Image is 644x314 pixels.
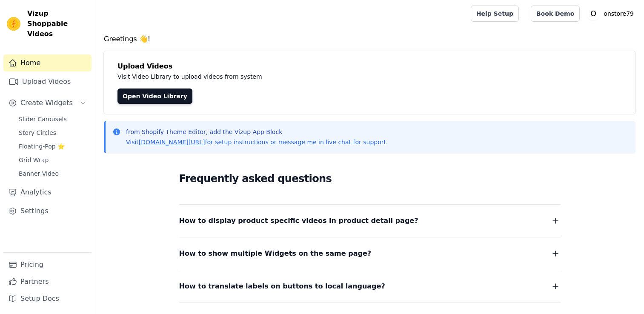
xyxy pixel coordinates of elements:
[14,140,92,152] a: Floating-Pop ⭐
[179,280,385,292] span: How to translate labels on buttons to local language?
[3,94,92,111] button: Create Widgets
[14,168,92,180] a: Banner Video
[600,6,637,21] p: onstore79
[126,138,388,146] p: Visit for setup instructions or message me in live chat for support.
[117,71,499,82] p: Visit Video Library to upload videos from system
[139,139,205,146] a: [DOMAIN_NAME][URL]
[14,154,92,166] a: Grid Wrap
[3,184,92,201] a: Analytics
[117,61,622,71] h4: Upload Videos
[587,6,637,21] button: O onstore79
[126,128,388,136] p: from Shopify Theme Editor, add the Vizup App Block
[3,203,92,220] a: Settings
[19,169,59,178] span: Banner Video
[179,248,372,260] span: How to show multiple Widgets on the same page?
[179,215,418,227] span: How to display product specific videos in product detail page?
[20,98,73,108] span: Create Widgets
[471,6,519,22] a: Help Setup
[3,256,92,273] a: Pricing
[104,34,635,44] h4: Greetings 👋!
[7,17,20,31] img: Vizup
[14,127,92,139] a: Story Circles
[3,290,92,307] a: Setup Docs
[179,248,561,260] button: How to show multiple Widgets on the same page?
[19,156,49,164] span: Grid Wrap
[179,215,561,227] button: How to display product specific videos in product detail page?
[19,142,65,151] span: Floating-Pop ⭐
[591,9,597,18] text: O
[3,273,92,290] a: Partners
[179,170,561,187] h2: Frequently asked questions
[19,115,67,123] span: Slider Carousels
[117,88,192,104] a: Open Video Library
[14,113,92,125] a: Slider Carousels
[179,280,561,292] button: How to translate labels on buttons to local language?
[531,6,580,22] a: Book Demo
[3,73,92,90] a: Upload Videos
[19,128,56,137] span: Story Circles
[3,54,92,71] a: Home
[27,9,88,39] span: Vizup Shoppable Videos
